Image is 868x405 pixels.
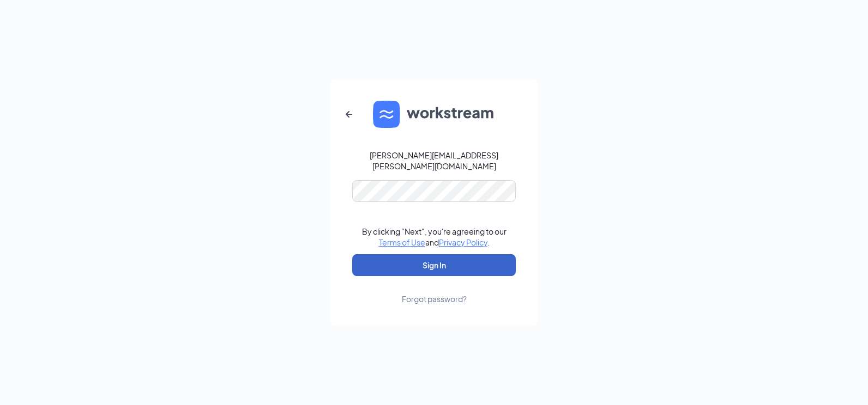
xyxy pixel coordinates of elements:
[336,101,362,127] button: ArrowLeftNew
[362,226,507,248] div: By clicking "Next", you're agreeing to our and .
[402,293,467,304] div: Forgot password?
[402,276,467,304] a: Forgot password?
[342,108,355,121] svg: ArrowLeftNew
[373,101,495,128] img: WS logo and Workstream text
[352,254,516,276] button: Sign In
[379,237,425,247] a: Terms of Use
[352,150,516,171] div: [PERSON_NAME][EMAIL_ADDRESS][PERSON_NAME][DOMAIN_NAME]
[439,237,487,247] a: Privacy Policy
